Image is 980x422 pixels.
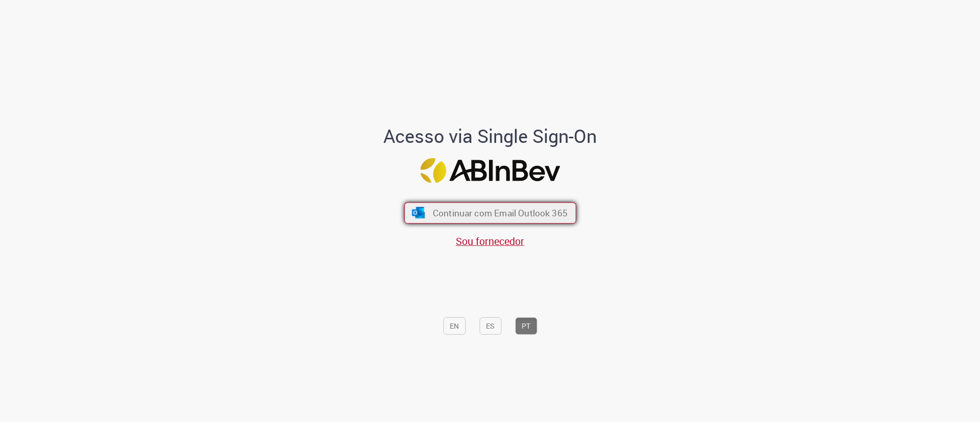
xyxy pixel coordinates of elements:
a: Sou fornecedor [456,234,524,248]
button: PT [515,317,537,335]
button: ícone Azure/Microsoft 360 Continuar com Email Outlook 365 [404,202,576,224]
img: ícone Azure/Microsoft 360 [411,207,426,218]
button: EN [443,317,465,335]
h1: Acesso via Single Sign-On [349,126,632,146]
img: Logo ABInBev [420,158,560,183]
button: ES [479,317,501,335]
span: Continuar com Email Outlook 365 [432,207,567,219]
